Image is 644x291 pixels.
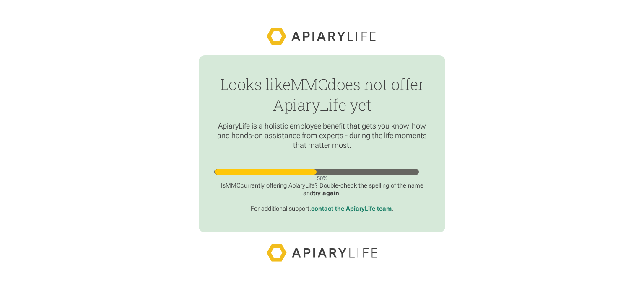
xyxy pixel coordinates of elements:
a: try again [313,189,339,197]
div: 50% [214,175,430,182]
h1: Looks like does not offer ApiaryLife yet [214,74,430,116]
p: For additional support, . [214,205,430,212]
p: Is currently offering ApiaryLife? Double-check the spelling of the name and . [214,182,430,197]
p: ApiaryLife is a holistic employee benefit that gets you know-how and hands-on assistance from exp... [214,121,430,150]
span: MMC [226,182,241,189]
span: MMC [291,74,328,94]
a: contact the ApiaryLife team [311,205,392,212]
